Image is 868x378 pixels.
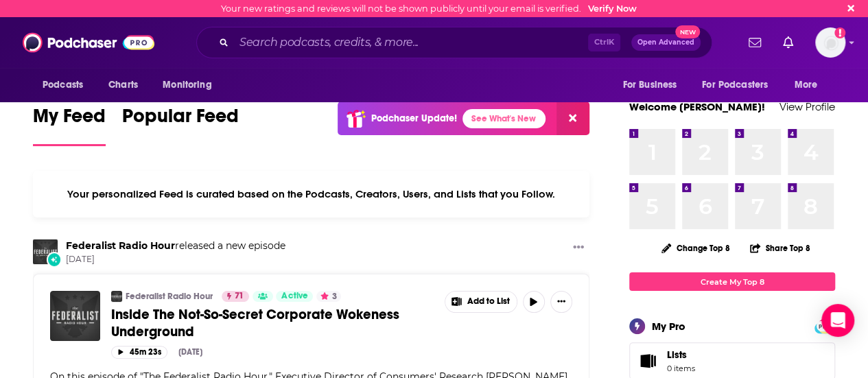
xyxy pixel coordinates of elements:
span: [DATE] [66,254,285,265]
button: open menu [693,72,788,98]
span: For Business [622,75,677,95]
div: Your personalized Feed is curated based on the Podcasts, Creators, Users, and Lists that you Follow. [33,171,589,217]
div: My Pro [652,320,685,333]
a: Active [276,291,313,302]
svg: Email not verified [834,27,845,38]
span: 71 [235,290,244,303]
span: Lists [667,349,687,361]
button: Change Top 8 [653,239,738,257]
div: Search podcasts, credits, & more... [196,27,712,58]
span: PRO [817,321,833,331]
span: Ctrl K [588,34,620,51]
span: 0 items [667,364,695,373]
a: Federalist Radio Hour [126,291,213,302]
p: Podchaser Update! [371,113,457,124]
span: Logged in as jbarbour [815,27,845,58]
button: 3 [316,291,341,302]
span: Add to List [467,296,510,307]
span: Popular Feed [122,104,239,136]
a: Charts [99,72,146,98]
span: Open Advanced [637,39,694,46]
img: Podchaser - Follow, Share and Rate Podcasts [23,29,154,56]
span: Inside The Not-So-Secret Corporate Wokeness Underground [111,306,399,340]
button: Open AdvancedNew [631,34,701,51]
a: Inside The Not-So-Secret Corporate Wokeness Underground [111,306,435,340]
a: PRO [817,320,833,331]
button: Show More Button [550,291,572,313]
button: open menu [785,72,835,98]
h3: released a new episode [66,239,285,252]
img: Inside The Not-So-Secret Corporate Wokeness Underground [50,291,100,341]
a: See What's New [462,109,546,128]
span: More [795,75,818,95]
span: Active [281,290,307,303]
div: Your new ratings and reviews will not be shown publicly until your email is verified. [221,3,637,14]
a: Create My Top 8 [629,272,835,291]
div: Open Intercom Messenger [821,304,854,337]
span: Lists [634,351,661,370]
a: Show notifications dropdown [777,31,799,54]
div: New Episode [47,252,62,267]
span: Lists [667,349,695,361]
span: New [675,25,700,38]
button: 45m 23s [111,346,167,359]
span: Charts [108,75,138,95]
a: Show notifications dropdown [743,31,766,54]
div: [DATE] [178,347,202,357]
button: Show More Button [445,292,517,312]
button: open menu [153,72,229,98]
span: My Feed [33,104,106,136]
input: Search podcasts, credits, & more... [234,32,588,54]
a: 71 [222,291,249,302]
span: Podcasts [43,75,83,95]
span: Monitoring [163,75,211,95]
button: Show profile menu [815,27,845,58]
img: Federalist Radio Hour [33,239,58,264]
a: Popular Feed [122,104,239,146]
a: Federalist Radio Hour [66,239,175,252]
a: Verify Now [588,3,637,14]
img: User Profile [815,27,845,58]
button: Share Top 8 [749,235,811,261]
button: open menu [613,72,694,98]
button: open menu [33,72,101,98]
a: Welcome [PERSON_NAME]! [629,100,765,113]
a: My Feed [33,104,106,146]
img: Federalist Radio Hour [111,291,122,302]
a: View Profile [779,100,835,113]
button: Show More Button [567,239,589,257]
span: For Podcasters [702,75,768,95]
